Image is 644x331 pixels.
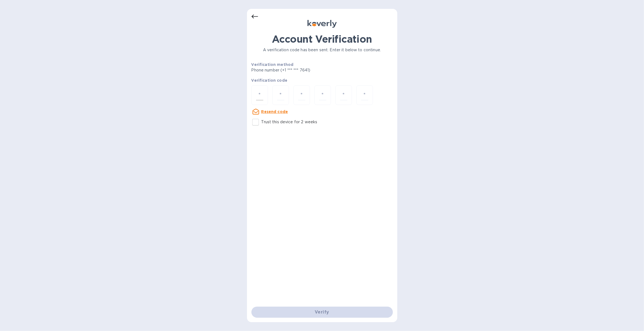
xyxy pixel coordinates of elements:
h1: Account Verification [251,33,393,45]
p: A verification code has been sent. Enter it below to continue. [251,47,393,53]
p: Phone number (+1 *** *** 7641) [251,67,353,73]
b: Verification method [251,62,294,67]
p: Verification code [251,78,393,83]
u: Resend code [261,109,288,114]
p: Trust this device for 2 weeks [261,119,317,125]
